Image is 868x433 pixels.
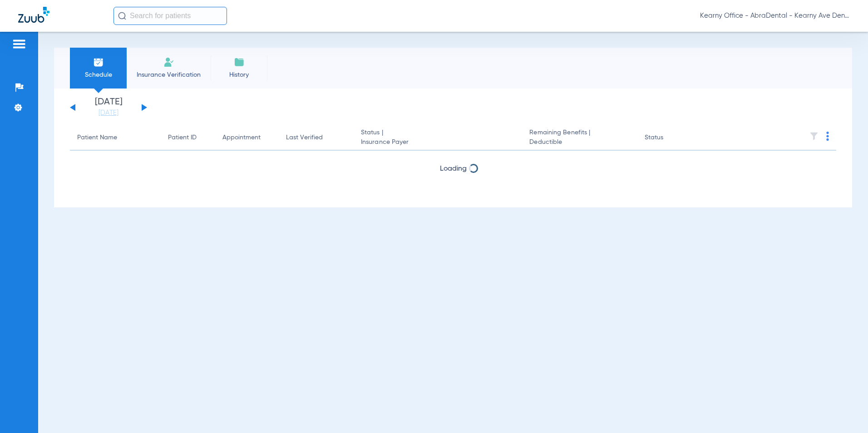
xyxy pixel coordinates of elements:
[118,12,126,20] img: Search Icon
[522,125,637,151] th: Remaining Benefits |
[440,165,467,172] span: Loading
[700,11,850,20] span: Kearny Office - AbraDental - Kearny Ave Dental Spec, LLC - Kearny Ortho
[286,133,346,143] div: Last Verified
[77,133,153,143] div: Patient Name
[637,125,699,151] th: Status
[113,7,227,25] input: Search for patients
[286,133,323,143] div: Last Verified
[168,133,208,143] div: Patient ID
[217,70,261,79] span: History
[168,133,197,143] div: Patient ID
[354,125,522,151] th: Status |
[81,108,136,118] a: [DATE]
[361,138,515,147] span: Insurance Payer
[163,57,174,68] img: Manual Insurance Verification
[77,70,120,79] span: Schedule
[133,70,204,79] span: Insurance Verification
[93,57,104,68] img: Schedule
[826,132,829,141] img: group-dot-blue.svg
[222,133,271,143] div: Appointment
[529,138,630,147] span: Deductible
[222,133,261,143] div: Appointment
[18,7,49,23] img: Zuub Logo
[81,98,136,118] li: [DATE]
[809,132,819,141] img: filter.svg
[234,57,245,68] img: History
[12,39,26,49] img: hamburger-icon
[77,133,117,143] div: Patient Name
